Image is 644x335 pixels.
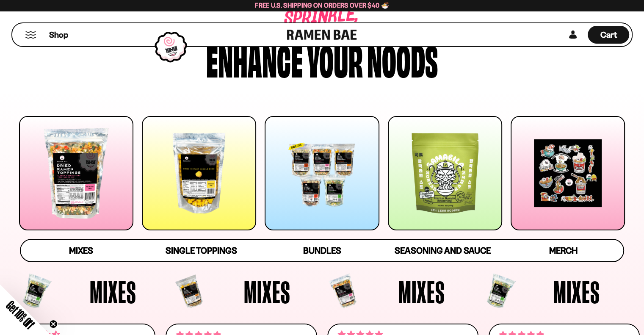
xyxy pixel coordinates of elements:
span: Merch [549,245,577,256]
a: Shop [49,26,68,44]
span: Get 10% Off [4,298,37,331]
span: Mixes [553,276,600,307]
a: Bundles [262,240,382,261]
div: noods [367,39,438,79]
button: Mobile Menu Trigger [25,31,36,39]
span: Seasoning and Sauce [395,245,491,256]
div: your [307,39,363,79]
a: Single Toppings [141,240,262,261]
span: Single Toppings [166,245,237,256]
span: Mixes [244,276,290,307]
span: Cart [600,30,617,40]
span: Bundles [303,245,341,256]
a: Merch [503,240,624,261]
a: Mixes [21,240,141,261]
span: Mixes [90,276,136,307]
span: Mixes [69,245,93,256]
a: Cart [588,23,629,46]
span: Shop [49,29,68,41]
span: Free U.S. Shipping on Orders over $40 🍜 [255,1,389,9]
span: Mixes [398,276,445,307]
button: Close teaser [49,320,58,328]
a: Seasoning and Sauce [382,240,503,261]
div: Enhance [206,39,303,79]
